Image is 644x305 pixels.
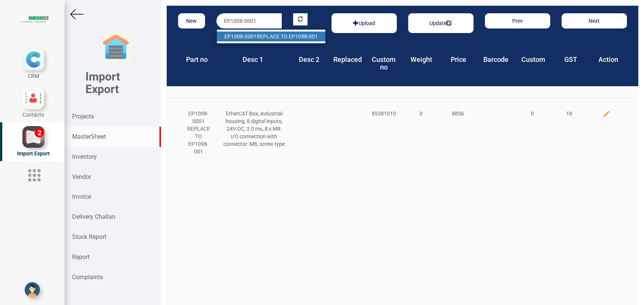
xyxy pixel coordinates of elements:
img: edit.png [603,110,610,118]
div: 18 [551,110,588,117]
button: Next [562,13,627,28]
button: Prev [485,13,550,28]
div: EP1008-0001 REPLACE TO EP1098-001 [180,110,217,155]
b: Import Export [85,70,120,96]
h4: Desc 2 [296,56,322,63]
h4: GST [558,56,584,63]
div: Basic example [331,13,397,33]
a: EP1008-0001REPLACE TO EP1098-001 [217,32,325,41]
h4: Price [445,56,471,63]
div: 8856 [440,110,477,117]
button: New [178,13,205,28]
strong: MasterSheet [72,133,106,140]
span: Contacts [22,112,44,118]
h4: Desc 1 [221,56,284,63]
strong: Inventory [72,153,97,160]
h4: Replaced [333,56,359,63]
div: EtherCAT Box, industrial housing, 8 digital inputs, 24V DC, 3.0 ms, 8 x M8: I/O connection with c... [217,110,291,148]
div: 0 [514,110,551,117]
div: 0 [402,110,440,117]
strong: Vendor [72,173,91,180]
input: Serach by product part no [216,13,282,28]
button: Update [425,17,456,29]
strong: Projects [72,113,94,120]
strong: Report [72,253,90,261]
span: Import Export [17,150,50,156]
div: 85381010 [365,110,402,117]
strong: Delivery Challan [72,213,115,220]
h4: Barcode [483,56,509,63]
button: Upload [349,17,380,29]
span: CRM [28,73,39,79]
h4: Weight [408,56,434,63]
strong: Invoice [72,193,91,200]
div: 2 [35,128,44,137]
strong: Complaints [72,273,103,281]
div: Basic example [408,13,474,33]
h4: Custom no [371,56,396,71]
img: garage-closed.png [101,32,131,63]
strong: Stock Report [72,233,106,240]
h4: Action [595,56,621,63]
h4: Part no [184,56,210,63]
strong: EP1008-0001 [224,33,257,40]
h4: Custom [520,56,546,63]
